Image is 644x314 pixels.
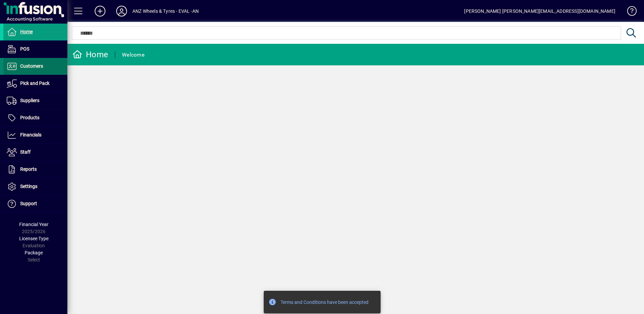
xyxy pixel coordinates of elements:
[20,132,41,137] span: Financials
[20,166,37,172] span: Reports
[20,63,43,69] span: Customers
[3,75,67,92] a: Pick and Pack
[20,115,39,120] span: Products
[111,5,132,17] button: Profile
[20,98,39,103] span: Suppliers
[20,29,33,34] span: Home
[19,236,49,241] span: Licensee Type
[3,109,67,126] a: Products
[19,222,49,227] span: Financial Year
[72,49,108,60] div: Home
[3,92,67,109] a: Suppliers
[3,41,67,58] a: POS
[132,6,199,17] div: ANZ Wheels & Tyres - EVAL -AN
[20,46,29,52] span: POS
[3,195,67,212] a: Support
[89,5,111,17] button: Add
[3,127,67,144] a: Financials
[20,201,37,206] span: Support
[20,149,31,155] span: Staff
[20,184,37,189] span: Settings
[281,299,368,307] div: Terms and Conditions have been accepted
[3,178,67,195] a: Settings
[3,144,67,161] a: Staff
[3,58,67,75] a: Customers
[464,6,615,17] div: [PERSON_NAME] [PERSON_NAME][EMAIL_ADDRESS][DOMAIN_NAME]
[20,81,50,86] span: Pick and Pack
[622,1,636,23] a: Knowledge Base
[25,250,43,255] span: Package
[122,50,144,60] div: Welcome
[3,161,67,178] a: Reports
